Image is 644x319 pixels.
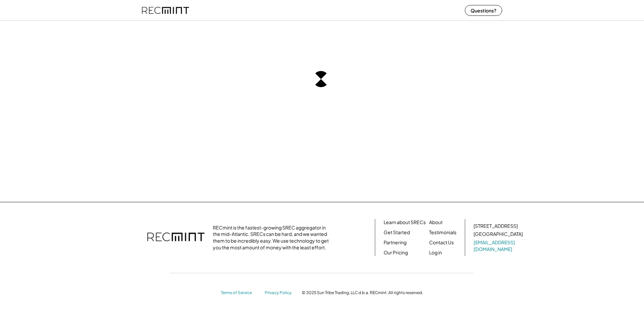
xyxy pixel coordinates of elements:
div: [GEOGRAPHIC_DATA] [474,231,523,238]
a: Get Started [384,229,410,236]
a: Learn about SRECs [384,219,426,226]
div: RECmint is the fastest-growing SREC aggregator in the mid-Atlantic. SRECs can be hard, and we wan... [213,224,332,251]
a: Contact Us [429,239,454,246]
a: [EMAIL_ADDRESS][DOMAIN_NAME] [474,239,524,252]
div: [STREET_ADDRESS] [474,223,518,229]
img: recmint-logotype%403x%20%281%29.jpeg [142,1,189,19]
a: Partnering [384,239,407,246]
a: Testimonials [429,229,456,236]
a: Terms of Service [221,290,258,296]
a: Privacy Policy [265,290,295,296]
a: About [429,219,443,226]
a: Log in [429,249,442,256]
div: © 2025 Sun Tribe Trading, LLC d.b.a. RECmint. All rights reserved. [302,290,423,295]
button: Questions? [465,5,502,16]
img: recmint-logotype%403x.png [147,226,204,249]
a: Our Pricing [384,249,408,256]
